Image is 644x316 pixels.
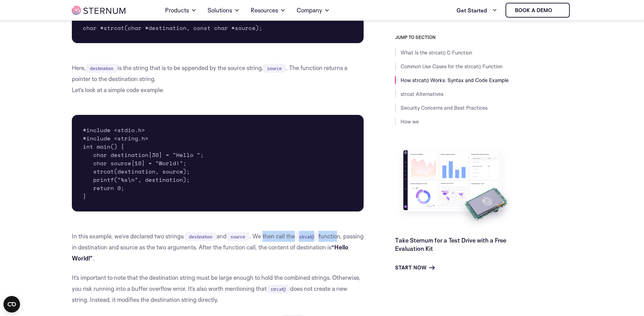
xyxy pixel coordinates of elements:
a: Start Now [395,264,435,272]
a: Common Use Cases for the strcat() Function [401,63,502,70]
a: Book a demo [506,3,570,18]
a: What Is the strcat() C Function [401,49,472,56]
a: How we [401,118,419,125]
a: How strcat() Works: Syntax and Code Example [401,77,509,83]
p: In this example, we’ve declared two strings: and . We then call the function, passing in destinat... [72,231,364,264]
img: sternum iot [555,8,560,13]
pre: char *strcat(char *destination, const char *source); [72,13,364,43]
a: Get Started [456,3,497,17]
pre: #include <stdio.h> #include <string.h> int main() { char destination[30] = "Hello "; char source[... [72,115,364,211]
code: destination [86,64,117,73]
button: Open CMP widget [3,296,20,313]
img: sternum iot [72,6,125,15]
code: source [263,64,286,73]
a: Solutions [208,1,240,20]
code: source [227,232,249,241]
p: Here, is the string that is to be appended by the source string, . The function returns a pointer... [72,62,364,96]
p: It’s important to note that the destination string must be large enough to hold the combined stri... [72,272,364,305]
img: Take Sternum for a Test Drive with a Free Evaluation Kit [395,145,516,231]
a: Security Concerns and Best Practices [401,105,488,111]
a: Resources [251,1,286,20]
code: strcat() [267,285,290,294]
code: destination [185,232,217,241]
h3: JUMP TO SECTION [395,34,573,40]
a: Take Sternum for a Test Drive with a Free Evaluation Kit [395,237,506,252]
a: strcat Alternatives [401,91,443,97]
a: Products [165,1,196,20]
code: strcat() [295,232,318,241]
a: Company [297,1,330,20]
